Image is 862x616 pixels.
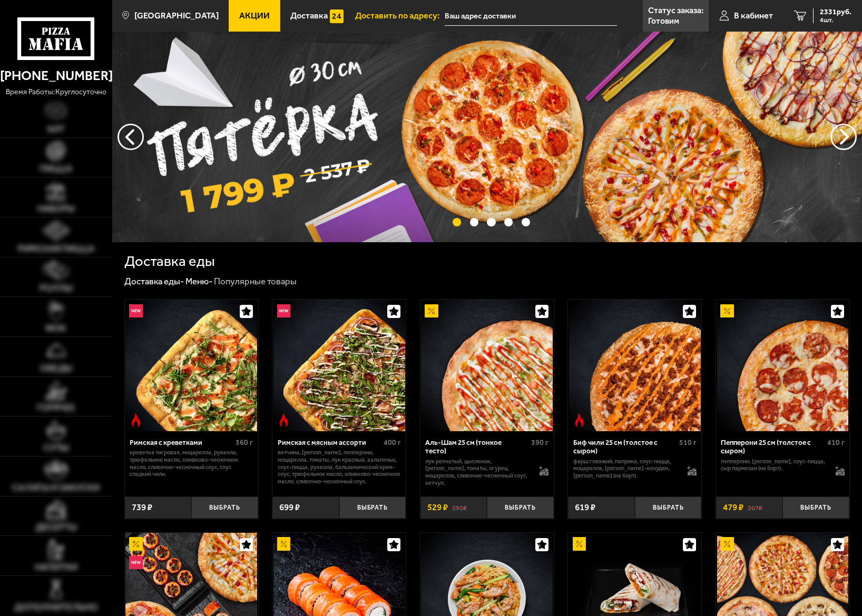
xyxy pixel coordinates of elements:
[782,496,849,519] button: Выбрать
[470,218,478,226] button: точки переключения
[130,438,233,446] div: Римская с креветками
[236,438,253,447] span: 360 г
[130,449,253,478] p: креветка тигровая, моцарелла, руккола, трюфельное масло, оливково-чесночное масло, сливочно-чесно...
[125,300,258,431] a: НовинкаОстрое блюдоРимская с креветками
[573,458,678,480] p: фарш говяжий, паприка, соус-пицца, моцарелла, [PERSON_NAME]-кочудян, [PERSON_NAME] (на борт).
[134,12,219,20] span: [GEOGRAPHIC_DATA]
[573,438,677,455] div: Биф чили 25 см (толстое с сыром)
[679,438,697,447] span: 510 г
[648,6,703,15] p: Статус заказа:
[18,244,94,254] span: Римская пицца
[35,523,77,532] span: Десерты
[278,449,401,485] p: ветчина, [PERSON_NAME], пепперони, моцарелла, томаты, лук красный, халапеньо, соус-пицца, руккола...
[575,503,595,512] span: 619 ₽
[421,300,553,431] img: Аль-Шам 25 см (тонкое тесто)
[214,275,297,287] div: Популярные товары
[129,413,143,427] img: Острое блюдо
[129,537,143,551] img: Акционный
[569,300,701,431] img: Биф чили 25 см (толстое с сыром)
[191,496,258,519] button: Выбрать
[721,438,824,455] div: Пепперони 25 см (толстое с сыром)
[487,496,554,519] button: Выбрать
[445,6,617,26] input: Ваш адрес доставки
[14,603,98,612] span: Дополнительно
[384,438,401,447] span: 400 г
[427,503,448,512] span: 529 ₽
[820,8,851,16] span: 2331 руб.
[648,17,679,25] p: Готовим
[277,537,291,551] img: Акционный
[185,276,212,286] a: Меню-
[453,218,461,226] button: точки переключения
[40,164,72,174] span: Пицца
[830,124,857,150] button: предыдущий
[827,438,845,447] span: 410 г
[717,300,849,431] img: Пепперони 25 см (толстое с сыром)
[425,458,530,487] p: лук репчатый, цыпленок, [PERSON_NAME], томаты, огурец, моцарелла, сливочно-чесночный соус, кетчуп.
[129,556,143,570] img: Новинка
[355,12,445,20] span: Доставить по адресу:
[278,438,381,446] div: Римская с мясным ассорти
[339,496,406,519] button: Выбрать
[720,304,734,318] img: Акционный
[124,276,184,286] a: Доставка еды-
[43,443,69,453] span: Супы
[748,503,762,512] s: 567 ₽
[720,537,734,551] img: Акционный
[277,304,291,318] img: Новинка
[132,503,152,512] span: 739 ₽
[504,218,513,226] button: точки переключения
[279,503,300,512] span: 699 ₽
[716,300,849,431] a: АкционныйПепперони 25 см (толстое с сыром)
[573,537,586,551] img: Акционный
[124,254,215,269] h1: Доставка еды
[522,218,530,226] button: точки переключения
[12,483,100,493] span: Салаты и закуски
[37,403,75,413] span: Горячее
[239,12,270,20] span: Акции
[273,300,405,431] img: Римская с мясным ассорти
[420,300,554,431] a: АкционныйАль-Шам 25 см (тонкое тесто)
[330,9,344,23] img: 15daf4d41897b9f0e9f617042186c801.svg
[568,300,701,431] a: Острое блюдоБиф чили 25 см (толстое с сыром)
[425,438,528,455] div: Аль-Шам 25 см (тонкое тесто)
[117,124,144,150] button: следующий
[125,300,257,431] img: Римская с креветками
[47,125,65,134] span: Хит
[820,17,851,23] span: 4 шт.
[40,364,72,373] span: Обеды
[40,284,73,293] span: Роллы
[425,304,438,318] img: Акционный
[277,413,291,427] img: Острое блюдо
[723,503,743,512] span: 479 ₽
[487,218,495,226] button: точки переключения
[721,458,826,472] p: пепперони, [PERSON_NAME], соус-пицца, сыр пармезан (на борт).
[290,12,328,20] span: Доставка
[37,204,75,214] span: Наборы
[129,304,143,318] img: Новинка
[635,496,702,519] button: Выбрать
[45,324,66,333] span: WOK
[531,438,548,447] span: 390 г
[573,413,586,427] img: Острое блюдо
[734,12,773,20] span: В кабинет
[35,563,77,572] span: Напитки
[452,503,467,512] s: 595 ₽
[272,300,406,431] a: НовинкаОстрое блюдоРимская с мясным ассорти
